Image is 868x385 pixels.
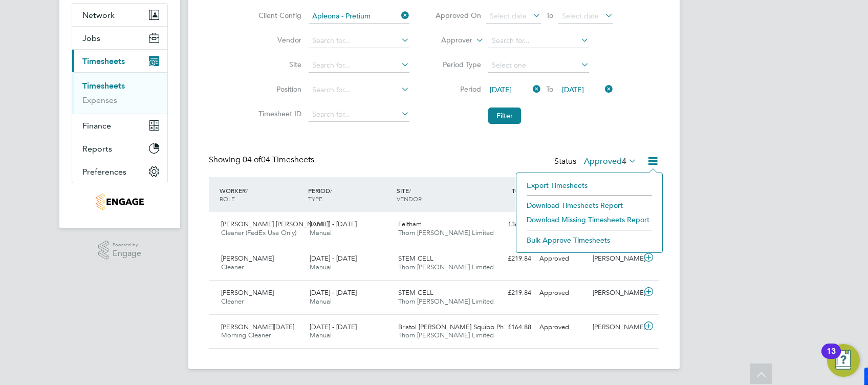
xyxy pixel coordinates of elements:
[113,241,141,249] span: Powered by
[221,220,329,228] span: [PERSON_NAME] [PERSON_NAME]
[398,323,510,331] span: Bristol [PERSON_NAME] Squibb Ph…
[98,241,142,260] a: Powered byEngage
[221,254,274,263] span: [PERSON_NAME]
[522,212,657,227] li: Download Missing Timesheets Report
[309,58,409,73] input: Search for...
[310,323,357,331] span: [DATE] - [DATE]
[221,288,274,297] span: [PERSON_NAME]
[512,186,530,195] span: TOTAL
[562,85,584,94] span: [DATE]
[255,11,301,20] label: Client Config
[398,254,433,263] span: STEM CELL
[309,9,409,24] input: Search for...
[398,331,494,339] span: Thorn [PERSON_NAME] Limited
[82,33,100,43] span: Jobs
[82,144,112,154] span: Reports
[535,250,589,267] div: Approved
[490,11,527,20] span: Select date
[255,84,301,94] label: Position
[398,288,433,297] span: STEM CELL
[435,60,481,69] label: Period Type
[72,50,167,72] button: Timesheets
[543,9,556,22] span: To
[522,198,657,212] li: Download Timesheets Report
[310,228,332,237] span: Manual
[221,297,244,306] span: Cleaner
[562,11,599,20] span: Select date
[827,351,836,365] div: 13
[398,263,494,271] span: Thorn [PERSON_NAME] Limited
[310,254,357,263] span: [DATE] - [DATE]
[543,82,556,96] span: To
[72,27,167,49] button: Jobs
[72,114,167,137] button: Finance
[330,186,332,195] span: /
[827,344,860,377] button: Open Resource Center, 13 new notifications
[72,72,167,114] div: Timesheets
[535,285,589,302] div: Approved
[72,194,168,210] a: Go to home page
[113,249,141,258] span: Engage
[72,4,167,26] button: Network
[209,155,316,165] div: Showing
[435,11,481,20] label: Approved On
[96,194,143,210] img: thornbaker-logo-retina.png
[310,331,332,339] span: Manual
[82,81,125,91] a: Timesheets
[522,178,657,193] li: Export Timesheets
[522,233,657,247] li: Bulk Approve Timesheets
[397,195,422,203] span: VENDOR
[584,156,637,166] label: Approved
[82,95,117,105] a: Expenses
[309,83,409,97] input: Search for...
[490,85,512,94] span: [DATE]
[221,331,271,339] span: Morning Cleaner
[306,181,394,208] div: PERIOD
[409,186,411,195] span: /
[246,186,248,195] span: /
[394,181,483,208] div: SITE
[82,121,111,131] span: Finance
[310,263,332,271] span: Manual
[255,60,301,69] label: Site
[482,285,535,302] div: £219.84
[426,35,472,46] label: Approver
[82,167,126,177] span: Preferences
[310,297,332,306] span: Manual
[221,228,296,237] span: Cleaner (FedEx Use Only)
[255,109,301,118] label: Timesheet ID
[82,10,115,20] span: Network
[309,34,409,48] input: Search for...
[72,137,167,160] button: Reports
[243,155,261,165] span: 04 of
[482,319,535,336] div: £164.88
[589,250,642,267] div: [PERSON_NAME]
[482,216,535,233] div: £366.40
[310,288,357,297] span: [DATE] - [DATE]
[398,297,494,306] span: Thorn [PERSON_NAME] Limited
[589,319,642,336] div: [PERSON_NAME]
[82,56,125,66] span: Timesheets
[435,84,481,94] label: Period
[535,319,589,336] div: Approved
[622,156,626,166] span: 4
[488,34,589,48] input: Search for...
[488,58,589,73] input: Select one
[488,108,521,124] button: Filter
[398,228,494,237] span: Thorn [PERSON_NAME] Limited
[255,35,301,45] label: Vendor
[398,220,422,228] span: Feltham
[217,181,306,208] div: WORKER
[72,160,167,183] button: Preferences
[482,250,535,267] div: £219.84
[243,155,314,165] span: 04 Timesheets
[310,220,357,228] span: [DATE] - [DATE]
[309,108,409,122] input: Search for...
[308,195,322,203] span: TYPE
[221,323,294,331] span: [PERSON_NAME][DATE]
[589,285,642,302] div: [PERSON_NAME]
[220,195,235,203] span: ROLE
[554,155,639,169] div: Status
[221,263,244,271] span: Cleaner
